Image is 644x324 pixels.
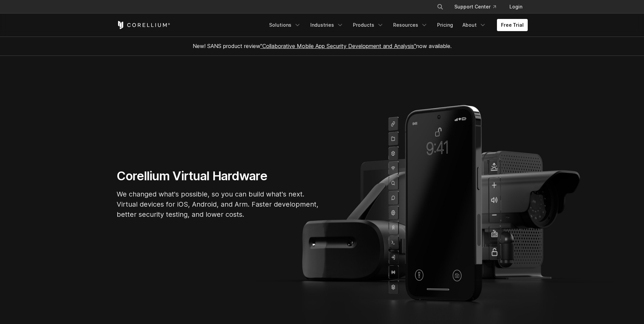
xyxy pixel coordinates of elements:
[429,1,528,13] div: Navigation Menu
[117,21,170,29] a: Corellium Home
[306,19,348,31] a: Industries
[117,189,319,219] p: We changed what's possible, so you can build what's next. Virtual devices for iOS, Android, and A...
[458,19,490,31] a: About
[260,43,416,49] a: "Collaborative Mobile App Security Development and Analysis"
[497,19,528,31] a: Free Trial
[265,19,305,31] a: Solutions
[434,1,446,13] button: Search
[117,168,319,184] h1: Corellium Virtual Hardware
[349,19,388,31] a: Products
[433,19,457,31] a: Pricing
[504,1,528,13] a: Login
[389,19,432,31] a: Resources
[193,43,452,49] span: New! SANS product review now available.
[265,19,528,31] div: Navigation Menu
[449,1,501,13] a: Support Center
